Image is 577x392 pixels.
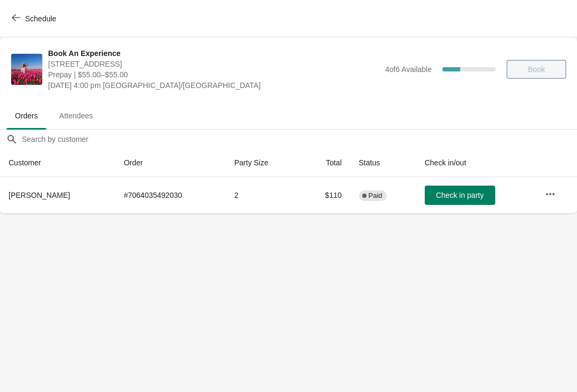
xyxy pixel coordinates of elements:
input: Search by customer [21,130,577,149]
span: [STREET_ADDRESS] [48,59,380,69]
span: Book An Experience [48,48,380,59]
span: [DATE] 4:00 pm [GEOGRAPHIC_DATA]/[GEOGRAPHIC_DATA] [48,80,380,91]
th: Status [350,149,416,177]
span: Check in party [436,191,484,199]
span: 4 of 6 Available [385,65,432,74]
span: Prepay | $55.00–$55.00 [48,69,380,80]
img: Book An Experience [11,54,42,85]
button: Check in party [425,186,495,205]
th: Order [115,149,226,177]
span: [PERSON_NAME] [9,191,70,199]
span: Paid [369,191,383,200]
th: Total [301,149,350,177]
button: Schedule [5,9,65,28]
td: 2 [225,177,300,213]
span: Orders [6,106,46,125]
th: Party Size [225,149,300,177]
td: # 7064035492030 [115,177,226,213]
span: Schedule [25,14,56,23]
th: Check in/out [416,149,536,177]
td: $110 [301,177,350,213]
span: Attendees [51,106,102,125]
